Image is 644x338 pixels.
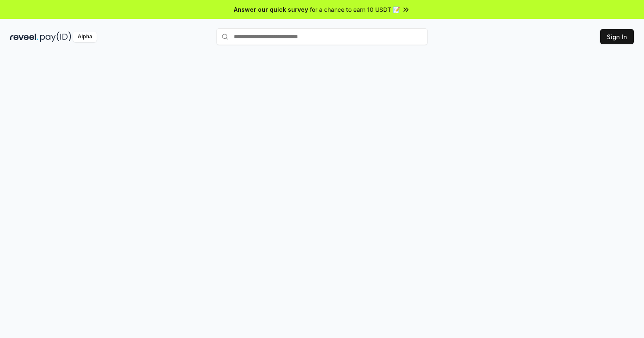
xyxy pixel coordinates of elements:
div: Alpha [73,32,97,42]
button: Sign In [600,29,634,44]
img: reveel_dark [10,32,38,42]
span: Answer our quick survey [234,5,308,14]
span: for a chance to earn 10 USDT 📝 [310,5,400,14]
img: pay_id [40,32,71,42]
